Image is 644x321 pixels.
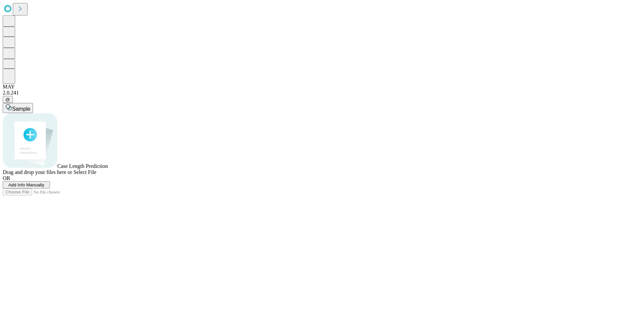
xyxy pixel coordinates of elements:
button: Sample [3,103,33,113]
span: @ [5,97,10,102]
button: Add Info Manually [3,181,50,188]
button: @ [3,96,13,103]
span: Add Info Manually [8,182,44,187]
span: Sample [12,106,30,112]
div: 2.0.241 [3,90,641,96]
span: Select File [73,169,96,175]
span: Drag and drop your files here or [3,169,72,175]
span: OR [3,175,10,181]
span: Case Length Prediction [57,163,108,169]
div: MAY [3,84,641,90]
